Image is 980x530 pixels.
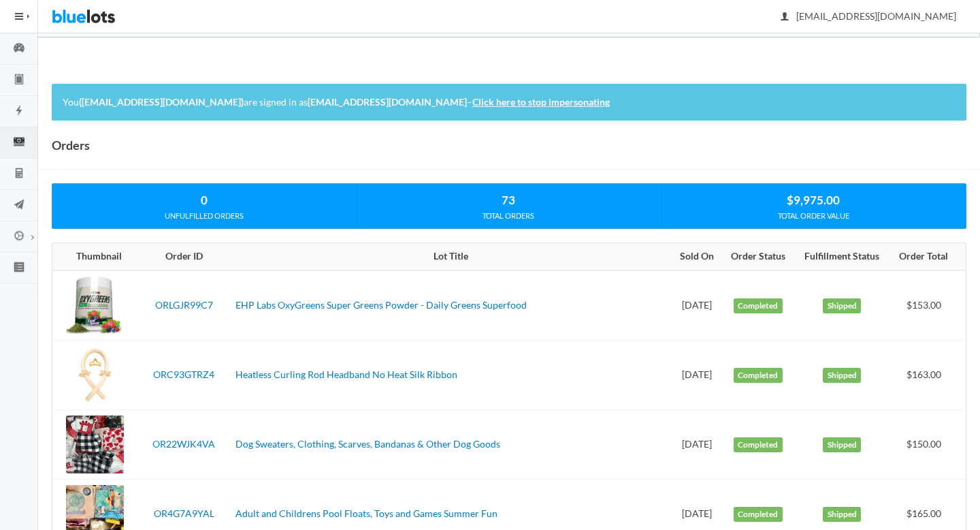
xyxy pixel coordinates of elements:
strong: ([EMAIL_ADDRESS][DOMAIN_NAME]) [79,96,244,108]
label: Completed [734,507,783,522]
th: Order Status [721,243,794,270]
strong: 0 [201,193,208,207]
a: Adult and Childrens Pool Floats, Toys and Games Summer Fun [235,508,497,519]
td: $150.00 [890,410,966,480]
strong: 73 [502,193,515,207]
label: Completed [734,368,783,383]
a: OR4G7A9YAL [154,508,214,519]
td: [DATE] [672,270,722,341]
label: Shipped [823,298,861,313]
th: Fulfillment Status [794,243,889,270]
strong: [EMAIL_ADDRESS][DOMAIN_NAME] [308,96,467,108]
th: Lot Title [230,243,672,270]
div: TOTAL ORDERS [357,210,660,222]
h1: Orders [52,135,90,155]
ion-icon: person [778,11,791,24]
a: OR22WJK4VA [152,438,215,450]
th: Order Total [890,243,966,270]
div: TOTAL ORDER VALUE [661,210,966,222]
a: EHP Labs OxyGreens Super Greens Powder - Daily Greens Superfood [235,299,527,311]
span: [EMAIL_ADDRESS][DOMAIN_NAME] [781,10,956,22]
a: Click here to stop impersonating [472,96,610,108]
td: [DATE] [672,410,722,480]
div: UNFULFILLED ORDERS [52,210,356,222]
td: [DATE] [672,341,722,410]
label: Completed [734,437,783,452]
p: You are signed in as – [63,95,955,110]
strong: $9,975.00 [787,193,840,207]
td: $153.00 [890,270,966,341]
a: Heatless Curling Rod Headband No Heat Silk Ribbon [235,369,457,380]
td: $163.00 [890,341,966,410]
label: Shipped [823,507,861,522]
th: Sold On [672,243,722,270]
th: Thumbnail [52,243,138,270]
label: Shipped [823,437,861,452]
th: Order ID [138,243,230,270]
a: Dog Sweaters, Clothing, Scarves, Bandanas & Other Dog Goods [235,438,500,450]
a: ORLGJR99C7 [155,299,213,311]
label: Completed [734,298,783,313]
a: ORC93GTRZ4 [153,369,214,380]
label: Shipped [823,368,861,383]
